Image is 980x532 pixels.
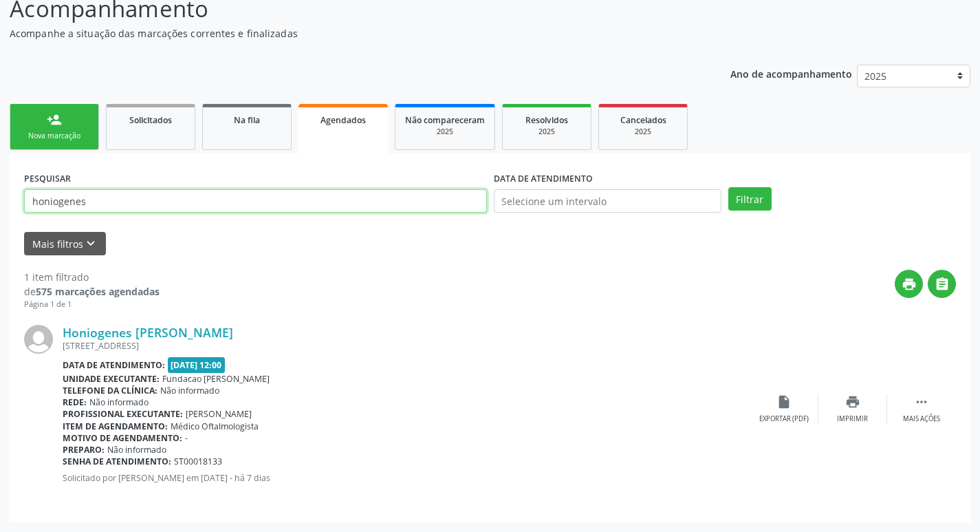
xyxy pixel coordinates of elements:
[405,127,485,137] div: 2025
[494,189,721,213] input: Selecione um intervalo
[902,277,917,292] i: print
[24,168,71,189] label: PESQUISAR
[494,168,593,189] label: DATA DE ATENDIMENTO
[24,232,106,256] button: Mais filtroskeyboard_arrow_down
[107,444,166,456] span: Não informado
[185,432,188,444] span: -
[47,112,62,127] div: person_add
[24,325,53,354] img: img
[171,421,259,432] span: Médico Oftalmologista
[63,340,750,352] div: [STREET_ADDRESS]
[186,408,252,420] span: [PERSON_NAME]
[160,385,219,396] span: Não informado
[63,421,168,432] b: Item de agendamento:
[935,277,950,292] i: 
[759,414,809,424] div: Exportar (PDF)
[24,270,160,284] div: 1 item filtrado
[405,114,485,126] span: Não compareceram
[63,432,182,444] b: Motivo de agendamento:
[174,456,222,467] span: ST00018133
[728,187,772,211] button: Filtrar
[845,394,860,409] i: print
[63,359,165,371] b: Data de atendimento:
[63,472,750,484] p: Solicitado por [PERSON_NAME] em [DATE] - há 7 dias
[63,325,233,340] a: Honiogenes [PERSON_NAME]
[83,236,98,251] i: keyboard_arrow_down
[512,127,581,137] div: 2025
[837,414,868,424] div: Imprimir
[24,189,487,213] input: Nome, CNS
[928,270,956,298] button: 
[525,114,568,126] span: Resolvidos
[63,456,171,467] b: Senha de atendimento:
[903,414,940,424] div: Mais ações
[63,385,157,396] b: Telefone da clínica:
[129,114,172,126] span: Solicitados
[609,127,677,137] div: 2025
[620,114,666,126] span: Cancelados
[320,114,366,126] span: Agendados
[36,285,160,298] strong: 575 marcações agendadas
[63,396,87,408] b: Rede:
[89,396,149,408] span: Não informado
[10,26,682,41] p: Acompanhe a situação das marcações correntes e finalizadas
[234,114,260,126] span: Na fila
[63,408,183,420] b: Profissional executante:
[63,444,105,456] b: Preparo:
[20,131,89,141] div: Nova marcação
[776,394,792,409] i: insert_drive_file
[24,284,160,299] div: de
[914,394,929,409] i: 
[168,357,226,373] span: [DATE] 12:00
[24,299,160,310] div: Página 1 de 1
[895,270,923,298] button: print
[162,373,270,385] span: Fundacao [PERSON_NAME]
[63,373,160,385] b: Unidade executante:
[730,65,852,82] p: Ano de acompanhamento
